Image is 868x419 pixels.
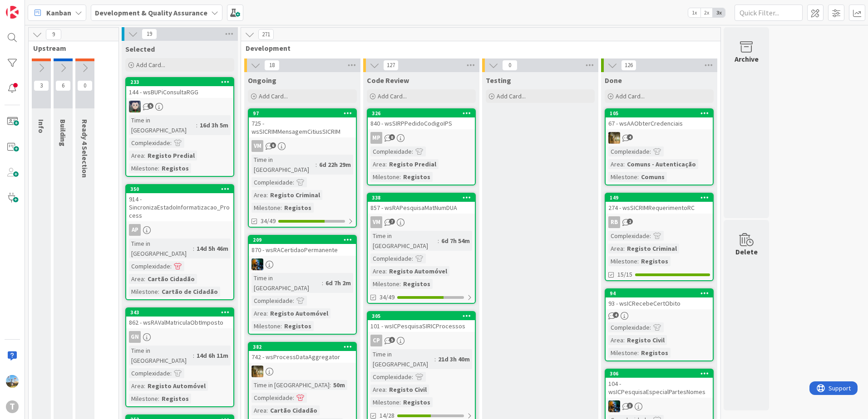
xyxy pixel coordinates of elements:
[368,109,475,117] div: 326
[401,397,433,407] div: Registos
[385,266,387,276] span: :
[158,163,159,173] span: :
[6,6,19,19] img: Visit kanbanzone.com
[129,138,170,148] div: Complexidade
[370,349,434,369] div: Time in [GEOGRAPHIC_DATA]
[33,44,107,53] span: Upstream
[95,8,207,17] b: Development & Quality Assurance
[270,142,276,148] span: 6
[605,193,714,281] a: 149274 - wsSICRIMRequerimentoRCRBComplexidade:Area:Registo CriminalMilestone:Registos15/15
[46,29,61,40] span: 9
[608,335,623,345] div: Area
[264,60,280,71] span: 18
[610,195,713,201] div: 149
[436,354,472,364] div: 21d 3h 40m
[126,101,233,112] div: LS
[367,76,409,85] span: Code Review
[129,287,158,297] div: Milestone
[129,274,144,284] div: Area
[246,44,709,53] span: Development
[650,322,651,332] span: :
[606,370,713,378] div: 306
[713,8,725,17] span: 3x
[367,108,476,185] a: 326840 - wsSIRPPedidoCodigoIPSMPComplexidade:Area:Registo PredialMilestone:Registos
[606,194,713,202] div: 149
[613,312,619,318] span: 4
[136,61,165,69] span: Add Card...
[130,79,233,85] div: 233
[610,290,713,297] div: 94
[608,132,620,144] img: JC
[370,385,385,395] div: Area
[605,76,622,85] span: Done
[249,343,356,363] div: 382742 - wsProcessDataAggregator
[130,186,233,192] div: 350
[623,244,625,253] span: :
[268,190,322,200] div: Registo Criminal
[159,287,220,297] div: Cartão de Cidadão
[389,134,395,140] span: 8
[370,159,385,169] div: Area
[77,80,93,91] span: 0
[252,308,266,318] div: Area
[387,385,429,395] div: Registo Civil
[605,288,714,361] a: 9493 - wsICRecebeCertObitoComplexidade:Area:Registo CivilMilestone:Registos
[608,231,650,241] div: Complexidade
[370,266,385,276] div: Area
[142,29,157,39] span: 19
[6,375,19,388] img: DG
[608,244,623,253] div: Area
[126,185,233,193] div: 350
[401,172,433,182] div: Registos
[412,253,413,263] span: :
[608,146,650,156] div: Complexidade
[126,224,233,236] div: AP
[125,44,155,54] span: Selected
[627,134,633,140] span: 4
[126,193,233,221] div: 914 - SincronizaEstadoInformatizacao_Process
[502,60,518,71] span: 0
[387,159,439,169] div: Registo Predial
[249,244,356,256] div: 870 - wsRACertidaoPermanente
[606,400,713,412] div: JC
[252,155,316,175] div: Time in [GEOGRAPHIC_DATA]
[158,394,159,404] span: :
[249,140,356,152] div: VM
[317,160,353,170] div: 6d 22h 29m
[252,365,263,377] img: JC
[129,101,141,112] img: LS
[412,146,413,156] span: :
[170,368,172,378] span: :
[125,184,234,300] a: 350914 - SincronizaEstadoInformatizacao_ProcessAPTime in [GEOGRAPHIC_DATA]:14d 5h 46mComplexidade...
[372,110,475,117] div: 326
[144,151,145,161] span: :
[368,117,475,129] div: 840 - wsSIRPPedidoCodigoIPS
[608,348,637,358] div: Milestone
[194,351,231,361] div: 14d 6h 11m
[193,244,194,253] span: :
[370,253,412,263] div: Complexidade
[261,216,276,226] span: 34/49
[159,163,191,173] div: Registos
[368,202,475,214] div: 857 - wsRAPesquisaMatNumDUA
[399,279,401,289] span: :
[252,321,281,331] div: Milestone
[650,231,651,241] span: :
[129,381,144,391] div: Area
[281,203,282,213] span: :
[126,317,233,328] div: 862 - wsRAValMatriculaObtImposto
[370,279,399,289] div: Milestone
[126,86,233,98] div: 144 - wsBUPiConsultaRGG
[268,308,330,318] div: Registo Automóvel
[126,78,233,86] div: 233
[266,405,268,415] span: :
[249,365,356,377] div: JC
[253,344,356,350] div: 382
[610,370,713,377] div: 306
[145,274,197,284] div: Cartão Cidadão
[608,216,620,228] div: RB
[606,109,713,129] div: 10567 - wsAAObterCredenciais
[627,219,633,224] span: 2
[486,76,511,85] span: Testing
[368,312,475,332] div: 305101 - wsICPesquisaSIRICProcessos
